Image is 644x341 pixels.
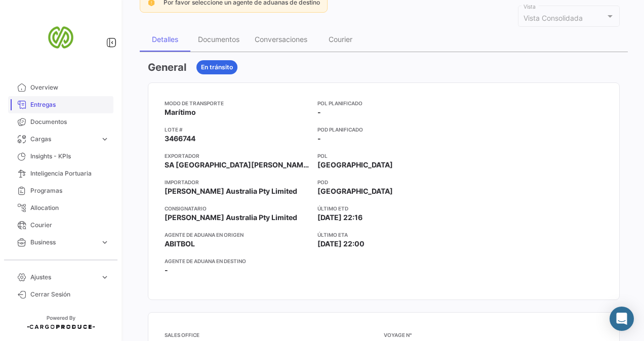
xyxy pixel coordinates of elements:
[8,199,113,217] a: Allocation
[317,239,365,249] span: [DATE] 22:00
[165,160,309,170] span: SA [GEOGRAPHIC_DATA][PERSON_NAME]
[317,212,363,223] span: [DATE] 22:16
[8,113,113,131] a: Documentos
[30,135,96,144] span: Cargas
[148,60,186,74] h3: General
[35,12,86,63] img: san-miguel-logo.png
[100,255,109,264] span: expand_more
[524,14,583,22] mat-select-trigger: Vista Consolidada
[165,134,195,144] span: 3466744
[30,152,109,161] span: Insights - KPIs
[8,96,113,113] a: Entregas
[317,107,321,117] span: -
[8,217,113,234] a: Courier
[8,182,113,199] a: Programas
[165,204,309,212] app-card-info-title: Consignatario
[165,331,384,339] app-card-info-title: SALES OFFICE
[317,99,456,107] app-card-info-title: POL Planificado
[30,100,109,109] span: Entregas
[165,231,309,239] app-card-info-title: Agente de Aduana en Origen
[8,165,113,182] a: Inteligencia Portuaria
[165,152,309,160] app-card-info-title: Exportador
[165,186,297,196] span: [PERSON_NAME] Australia Pty Limited
[8,79,113,96] a: Overview
[30,238,96,247] span: Business
[329,35,352,44] div: Courier
[317,231,456,239] app-card-info-title: Último ETA
[255,35,307,44] div: Conversaciones
[100,135,109,144] span: expand_more
[317,178,456,186] app-card-info-title: POD
[30,83,109,92] span: Overview
[165,99,309,107] app-card-info-title: Modo de Transporte
[198,35,239,44] div: Documentos
[30,221,109,230] span: Courier
[165,178,309,186] app-card-info-title: Importador
[317,160,393,170] span: [GEOGRAPHIC_DATA]
[165,265,168,275] span: -
[30,290,109,299] span: Cerrar Sesión
[317,186,393,196] span: [GEOGRAPHIC_DATA]
[610,307,634,331] div: Abrir Intercom Messenger
[30,273,96,282] span: Ajustes
[317,152,456,160] app-card-info-title: POL
[165,125,309,134] app-card-info-title: Lote #
[201,63,233,72] span: En tránsito
[100,273,109,282] span: expand_more
[165,212,297,223] span: [PERSON_NAME] Australia Pty Limited
[30,203,109,212] span: Allocation
[100,238,109,247] span: expand_more
[317,204,456,212] app-card-info-title: Último ETD
[152,35,178,44] div: Detalles
[317,134,321,144] span: -
[384,331,603,339] app-card-info-title: VOYAGE N°
[30,169,109,178] span: Inteligencia Portuaria
[8,148,113,165] a: Insights - KPIs
[30,186,109,195] span: Programas
[30,255,96,264] span: Estadísticas
[165,107,196,117] span: Marítimo
[165,257,309,265] app-card-info-title: Agente de Aduana en Destino
[165,239,195,249] span: ABITBOL
[317,125,456,134] app-card-info-title: POD Planificado
[30,117,109,126] span: Documentos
